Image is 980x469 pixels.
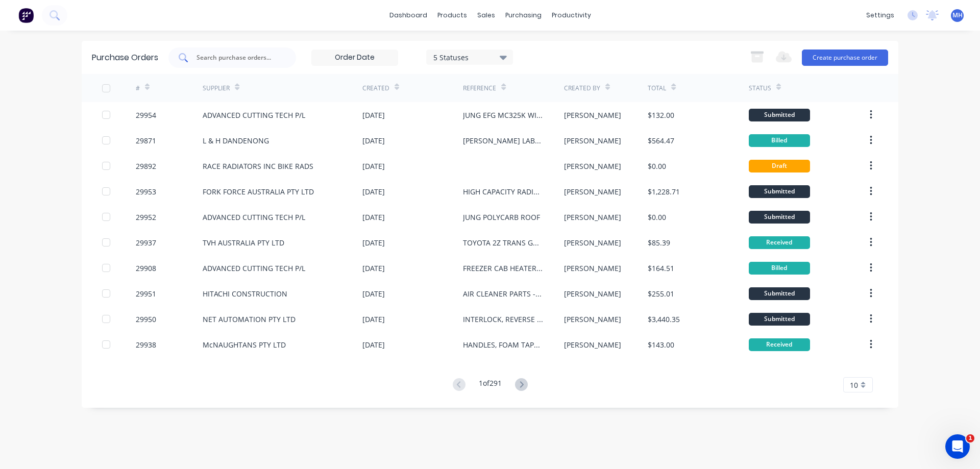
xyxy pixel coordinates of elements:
[362,161,385,171] div: [DATE]
[362,237,385,248] div: [DATE]
[564,186,621,197] div: [PERSON_NAME]
[648,339,674,350] div: $143.00
[749,287,810,300] div: Submitted
[564,237,621,248] div: [PERSON_NAME]
[362,186,385,197] div: [DATE]
[362,135,385,146] div: [DATE]
[945,434,970,459] iframe: Intercom live chat
[749,262,810,275] div: Billed
[966,434,974,442] span: 1
[136,237,156,248] div: 29937
[203,212,305,223] div: ADVANCED CUTTING TECH P/L
[850,380,858,390] span: 10
[463,314,543,325] div: INTERLOCK, REVERSE BEEP & HORN BUTTON - CAT DP25
[203,135,269,146] div: L & H DANDENONG
[362,110,385,120] div: [DATE]
[384,8,432,23] a: dashboard
[648,84,666,93] div: Total
[203,110,305,120] div: ADVANCED CUTTING TECH P/L
[861,8,899,23] div: settings
[203,237,284,248] div: TVH AUSTRALIA PTY LTD
[472,8,500,23] div: sales
[463,237,543,248] div: TOYOTA 2Z TRANS GASKET
[648,161,666,171] div: $0.00
[648,263,674,274] div: $164.51
[203,84,230,93] div: Supplier
[648,237,670,248] div: $85.39
[203,339,286,350] div: McNAUGHTANS PTY LTD
[463,212,540,223] div: JUNG POLYCARB ROOF
[92,52,158,64] div: Purchase Orders
[432,8,472,23] div: products
[749,211,810,224] div: Submitted
[463,339,543,350] div: HANDLES, FOAM TAPE & STRUTS
[749,236,810,249] div: Received
[564,314,621,325] div: [PERSON_NAME]
[749,109,810,121] div: Submitted
[952,11,963,20] span: MH
[463,288,543,299] div: AIR CLEANER PARTS - CAT DP25
[564,288,621,299] div: [PERSON_NAME]
[648,314,680,325] div: $3,440.35
[463,186,543,197] div: HIGH CAPACITY RADIATOR - CAT DP25
[500,8,547,23] div: purchasing
[749,338,810,351] div: Received
[203,263,305,274] div: ADVANCED CUTTING TECH P/L
[749,160,810,172] div: Draft
[203,314,296,325] div: NET AUTOMATION PTY LTD
[203,186,314,197] div: FORK FORCE AUSTRALIA PTY LTD
[564,84,600,93] div: Created By
[749,185,810,198] div: Submitted
[479,378,502,392] div: 1 of 291
[648,186,680,197] div: $1,228.71
[564,135,621,146] div: [PERSON_NAME]
[463,84,496,93] div: Reference
[547,8,596,23] div: productivity
[564,110,621,120] div: [PERSON_NAME]
[749,313,810,326] div: Submitted
[749,84,771,93] div: Status
[433,52,506,62] div: 5 Statuses
[564,339,621,350] div: [PERSON_NAME]
[362,84,389,93] div: Created
[564,212,621,223] div: [PERSON_NAME]
[136,314,156,325] div: 29950
[463,263,543,274] div: FREEZER CAB HEATER BOX
[362,212,385,223] div: [DATE]
[648,135,674,146] div: $564.47
[362,314,385,325] div: [DATE]
[203,161,313,171] div: RACE RADIATORS INC BIKE RADS
[136,84,140,93] div: #
[136,161,156,171] div: 29892
[18,8,34,23] img: Factory
[802,50,888,66] button: Create purchase order
[648,212,666,223] div: $0.00
[312,50,398,65] input: Order Date
[195,53,280,63] input: Search purchase orders...
[463,110,543,120] div: JUNG EFG MC325K WINDSCREEN - LASERCUTTING
[136,186,156,197] div: 29953
[648,110,674,120] div: $132.00
[362,339,385,350] div: [DATE]
[136,135,156,146] div: 29871
[749,134,810,147] div: Billed
[136,212,156,223] div: 29952
[136,339,156,350] div: 29938
[648,288,674,299] div: $255.01
[136,263,156,274] div: 29908
[136,110,156,120] div: 29954
[362,288,385,299] div: [DATE]
[564,161,621,171] div: [PERSON_NAME]
[203,288,287,299] div: HITACHI CONSTRUCTION
[362,263,385,274] div: [DATE]
[463,135,543,146] div: [PERSON_NAME] LABEL CARTRIDGE
[136,288,156,299] div: 29951
[564,263,621,274] div: [PERSON_NAME]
